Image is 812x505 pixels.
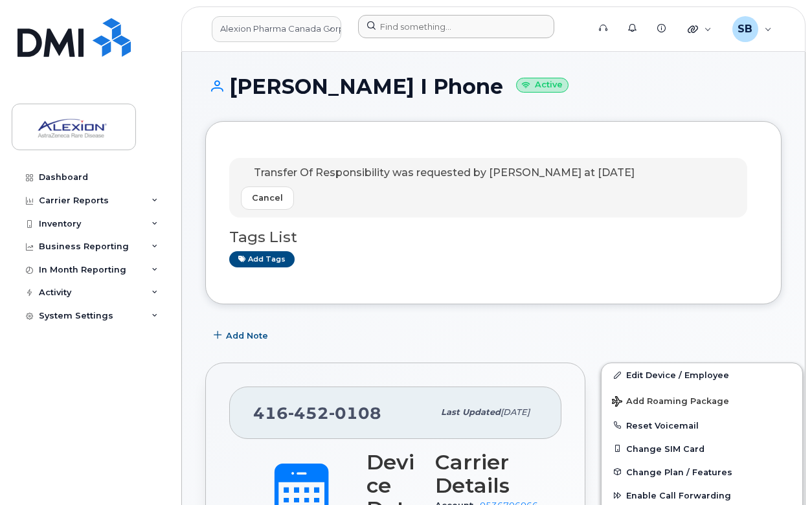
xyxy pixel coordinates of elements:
[229,229,758,245] h3: Tags List
[205,324,279,347] button: Add Note
[435,451,538,497] h3: Carrier Details
[205,75,782,98] h1: [PERSON_NAME] I Phone
[253,403,381,423] span: 416
[602,363,802,387] a: Edit Device / Employee
[229,251,295,267] a: Add tags
[612,396,729,409] span: Add Roaming Package
[254,166,635,179] span: Transfer Of Responsibility was requested by [PERSON_NAME] at [DATE]
[602,437,802,460] button: Change SIM Card
[329,403,381,423] span: 0108
[602,387,802,414] button: Add Roaming Package
[626,467,732,477] span: Change Plan / Features
[226,330,268,342] span: Add Note
[626,491,731,500] span: Enable Call Forwarding
[602,460,802,484] button: Change Plan / Features
[602,414,802,437] button: Reset Voicemail
[501,407,530,417] span: [DATE]
[241,186,294,210] button: Cancel
[252,192,283,204] span: Cancel
[441,407,501,417] span: Last updated
[516,78,569,93] small: Active
[288,403,329,423] span: 452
